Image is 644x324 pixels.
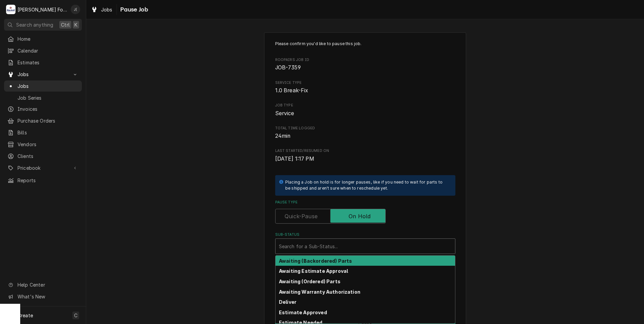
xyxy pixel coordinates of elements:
[88,4,115,15] a: Jobs
[18,6,67,13] div: [PERSON_NAME] Food Equipment Service
[18,59,78,66] span: Estimates
[275,126,455,131] span: Total Time Logged
[118,5,148,14] span: Pause Job
[18,117,78,124] span: Purchase Orders
[18,71,68,78] span: Jobs
[71,5,80,14] div: Jeff Debigare (109)'s Avatar
[275,155,455,163] span: Last Started/Resumed On
[18,141,78,148] span: Vendors
[275,87,309,94] span: 1.0 Break-Fix
[275,41,455,47] p: Please confirm you'd like to pause this job.
[4,80,82,92] a: Jobs
[285,179,449,192] div: Placing a Job on hold is for longer pauses, like if you need to wait for parts to be shipped and ...
[4,151,82,162] a: Clients
[18,35,78,42] span: Home
[18,281,78,288] span: Help Center
[4,45,82,56] a: Calendar
[275,156,314,162] span: [DATE] 1:17 PM
[4,19,82,31] button: Search anythingCtrlK
[18,293,78,300] span: What's New
[4,33,82,44] a: Home
[275,80,455,95] div: Service Type
[4,162,82,173] a: Go to Pricebook
[4,175,82,186] a: Reports
[275,64,455,72] span: Roopairs Job ID
[18,153,78,160] span: Clients
[275,133,291,139] span: 24min
[275,57,455,72] div: Roopairs Job ID
[275,232,455,254] div: Sub-Status
[275,132,455,140] span: Total Time Logged
[18,164,68,171] span: Pricebook
[18,83,78,90] span: Jobs
[275,64,301,71] span: JOB-7359
[275,200,455,224] div: Pause Type
[275,148,455,163] div: Last Started/Resumed On
[279,289,360,295] strong: Awaiting Warranty Authorization
[18,47,78,54] span: Calendar
[275,80,455,86] span: Service Type
[4,279,82,290] a: Go to Help Center
[4,57,82,68] a: Estimates
[275,103,455,117] div: Job Type
[279,268,348,274] strong: Awaiting Estimate Approval
[275,200,455,205] label: Pause Type
[4,92,82,103] a: Job Series
[18,129,78,136] span: Bills
[61,21,70,28] span: Ctrl
[18,94,78,101] span: Job Series
[101,6,112,13] span: Jobs
[279,310,327,315] strong: Estimate Approved
[74,312,77,319] span: C
[275,126,455,140] div: Total Time Logged
[275,109,455,118] span: Job Type
[275,103,455,108] span: Job Type
[18,177,78,184] span: Reports
[4,115,82,126] a: Purchase Orders
[275,87,455,95] span: Service Type
[275,232,455,237] label: Sub-Status
[18,105,78,112] span: Invoices
[4,127,82,138] a: Bills
[18,313,33,318] span: Create
[275,57,455,63] span: Roopairs Job ID
[4,139,82,150] a: Vendors
[4,291,82,302] a: Go to What's New
[6,5,15,14] div: Marshall Food Equipment Service's Avatar
[71,5,80,14] div: J(
[279,258,352,264] strong: Awaiting (Backordered) Parts
[275,41,455,302] div: Job Pause Form
[4,69,82,80] a: Go to Jobs
[4,103,82,115] a: Invoices
[16,21,53,28] span: Search anything
[275,110,294,117] span: Service
[279,299,296,305] strong: Deliver
[279,279,341,284] strong: Awaiting (Ordered) Parts
[74,21,77,28] span: K
[275,148,455,154] span: Last Started/Resumed On
[6,5,15,14] div: M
